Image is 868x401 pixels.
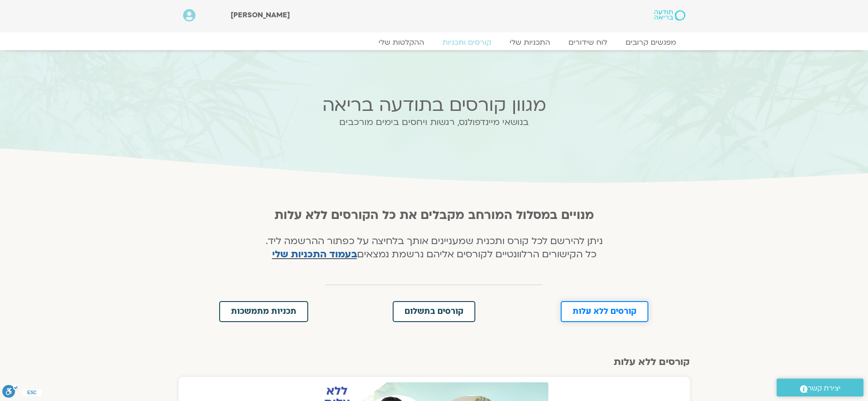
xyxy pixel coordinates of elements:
h2: מנויים במסלול המורחב מקבלים את כל הקורסים ללא עלות [261,208,607,222]
a: קורסים ללא עלות [561,301,648,322]
span: תכניות מתמשכות [231,307,296,316]
span: [PERSON_NAME] [231,10,290,20]
h2: בנושאי מיינדפולנס, רגשות ויחסים בימים מורכבים [255,117,613,127]
h4: ניתן להירשם לכל קורס ותכנית שמעניינים אותך בלחיצה על כפתור ההרשמה ליד. כל הקישורים הרלוונטיים לקו... [261,235,607,261]
h2: קורסים ללא עלות [179,357,690,368]
a: קורסים בתשלום [393,301,475,322]
a: מפגשים קרובים [616,38,685,47]
h2: מגוון קורסים בתודעה בריאה [255,95,613,115]
a: יצירת קשר [777,379,863,396]
span: קורסים ללא עלות [573,307,637,316]
nav: Menu [183,38,685,47]
span: יצירת קשר [808,382,841,395]
a: ההקלטות שלי [369,38,433,47]
a: לוח שידורים [559,38,616,47]
a: תכניות מתמשכות [219,301,308,322]
a: התכניות שלי [500,38,559,47]
a: בעמוד התכניות שלי [272,248,357,261]
a: קורסים ותכניות [433,38,500,47]
span: קורסים בתשלום [405,307,463,316]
